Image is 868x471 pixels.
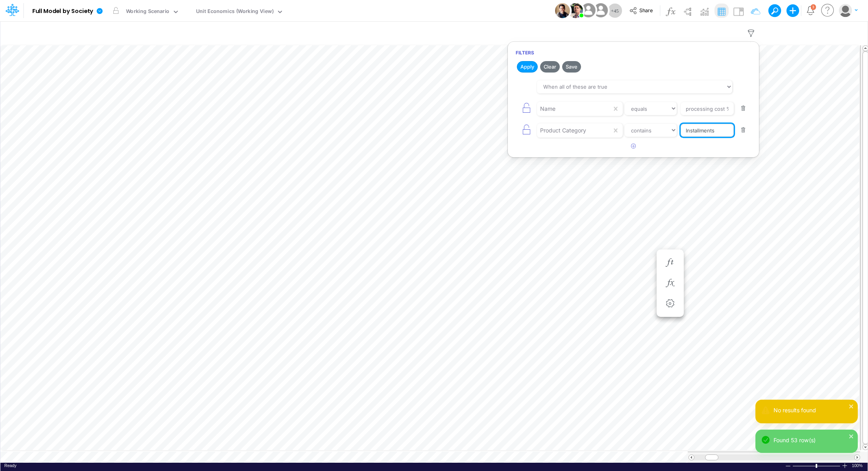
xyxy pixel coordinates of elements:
div: Name [540,104,555,113]
div: Zoom [816,464,817,468]
div: Found 53 row(s) [774,436,851,444]
img: User Image Icon [568,3,583,18]
button: close [849,402,854,410]
img: User Image Icon [579,2,597,19]
span: + 45 [611,8,619,13]
div: Unit Economics (Working View) [196,7,274,17]
img: User Image Icon [555,3,570,18]
input: Type a title here [7,25,696,41]
a: Notifications [806,6,815,15]
div: In Ready mode [4,463,17,469]
div: Zoom In [842,463,848,469]
div: Product Category [540,126,586,134]
div: Zoom Out [785,463,791,469]
div: Zoom [792,463,842,469]
img: User Image Icon [592,2,609,19]
span: Share [639,7,653,13]
button: Clear [540,61,560,73]
button: Apply [517,61,538,73]
span: Ready [4,463,17,468]
button: Save [562,61,581,73]
b: Full Model by Society [32,8,93,15]
div: 3 unread items [812,5,814,9]
span: 100% [852,463,864,469]
div: No results found [774,406,851,414]
div: Working Scenario [126,7,170,17]
div: Zoom level [852,463,864,469]
h6: Filters [508,46,759,60]
button: close [849,432,854,440]
button: Share [626,5,658,17]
